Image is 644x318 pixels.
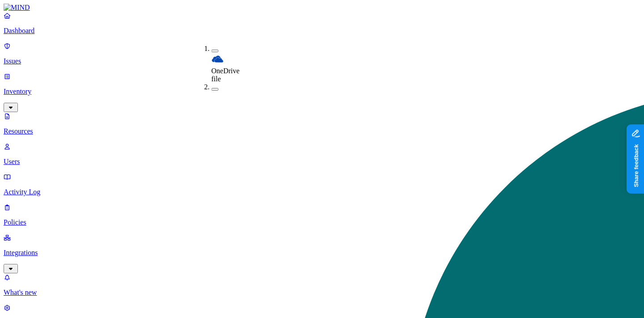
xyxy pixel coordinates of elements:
p: Resources [4,127,640,135]
a: Dashboard [4,12,640,35]
a: Issues [4,42,640,65]
p: Inventory [4,88,640,96]
a: What's new [4,273,640,297]
a: Integrations [4,234,640,272]
p: Issues [4,57,640,65]
a: Activity Log [4,173,640,196]
a: Users [4,142,640,166]
img: onedrive [212,53,224,65]
a: MIND [4,4,640,12]
p: Integrations [4,249,640,257]
a: Policies [4,203,640,226]
span: OneDrive file [212,67,240,83]
p: Activity Log [4,188,640,196]
a: Resources [4,112,640,135]
p: What's new [4,289,640,297]
p: Dashboard [4,27,640,35]
img: MIND [4,4,30,12]
a: Inventory [4,72,640,111]
p: Users [4,158,640,166]
p: Policies [4,218,640,226]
